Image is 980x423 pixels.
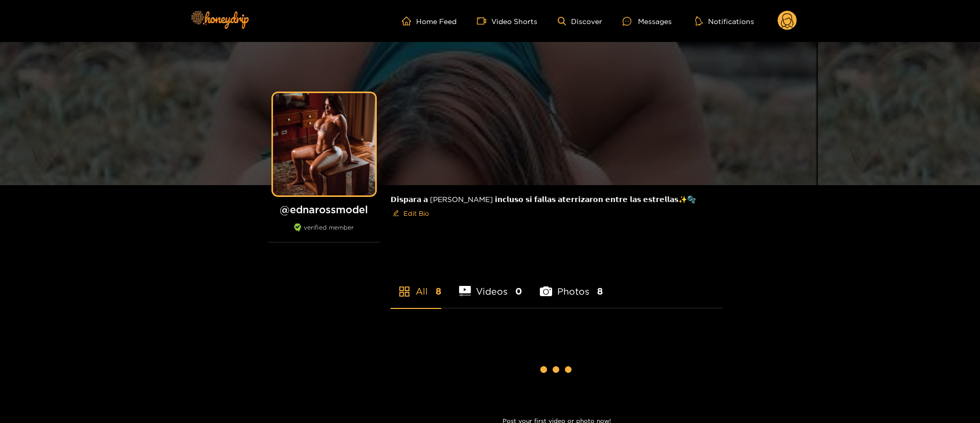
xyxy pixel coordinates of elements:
div: 𝗗𝗶𝘀𝗽𝗮𝗿𝗮 𝗮 [PERSON_NAME] 𝗶𝗻𝗰𝗹𝘂𝘀𝗼 𝘀𝗶 𝗳𝗮𝗹𝗹𝗮𝘀 𝗮𝘁𝗲𝗿𝗿𝗶𝘇𝗮𝗿𝗼𝗻 𝗲𝗻𝘁𝗿𝗲 𝗹𝗮𝘀 𝗲𝘀𝘁𝗿𝗲𝗹𝗹𝗮𝘀✨🫧 [391,185,723,230]
span: video-camera [477,16,491,26]
button: Notifications [692,16,757,26]
div: Messages [623,15,672,27]
div: verified member [268,224,380,242]
a: Home Feed [402,16,457,26]
span: edit [393,210,399,217]
a: Video Shorts [477,16,537,26]
span: 8 [597,285,603,298]
span: home [402,16,416,26]
li: Photos [540,262,603,308]
li: Videos [459,262,522,308]
span: Edit Bio [403,208,429,218]
span: 8 [436,285,441,298]
li: All [391,262,441,308]
span: 0 [515,285,522,298]
h1: @ ednarossmodel [268,203,380,216]
button: editEdit Bio [391,205,431,221]
span: appstore [398,285,411,298]
a: Discover [558,17,602,26]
